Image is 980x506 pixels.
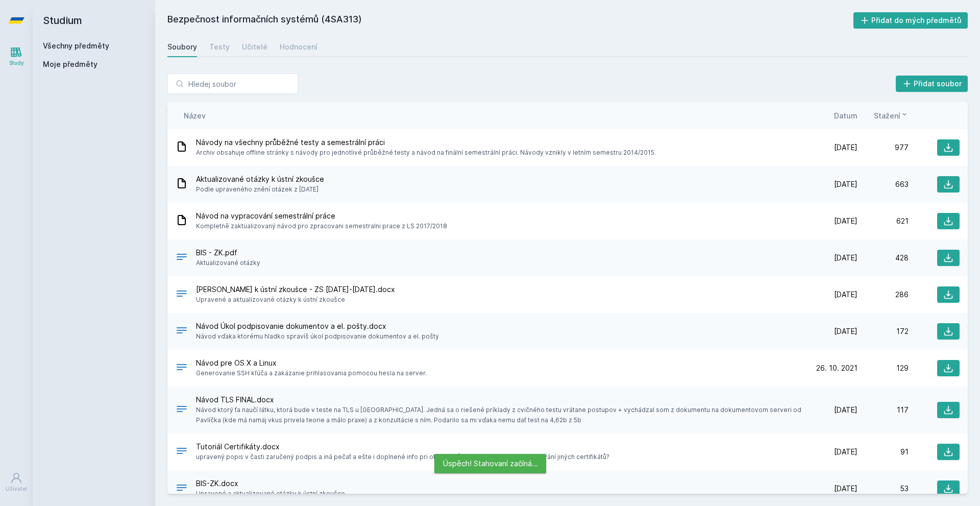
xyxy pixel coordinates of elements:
[280,42,317,52] div: Hodnocení
[874,110,909,121] button: Stažení
[857,405,909,415] div: 117
[43,59,97,69] span: Moje předměty
[196,478,345,489] span: BIS-ZK.docx
[176,361,188,376] div: .DOCX
[196,211,447,221] span: Návod na vypracování semestrální práce
[209,37,230,57] a: Testy
[196,137,656,148] span: Návody na všechny průběžné testy a semestrální práci
[176,287,188,302] div: DOCX
[9,59,24,67] div: Study
[196,489,345,499] span: Upravené a aktualizované otázky k ústní zkoušce
[196,452,609,462] span: upravený popis v časti zaručený podpis a iná pečať a ešte i doplnené info pri otázke Může být pou...
[834,142,857,153] span: [DATE]
[857,363,909,373] div: 129
[857,179,909,189] div: 663
[834,253,857,263] span: [DATE]
[167,12,853,29] h2: Bezpečnost informačních systémů (4SA313)
[196,258,260,268] span: Aktualizované otázky
[853,12,968,29] button: Přidat do mých předmětů
[196,148,656,158] span: Archiv obsahuje offline stránky s návody pro jednotlivé průběžné testy a návod na finální semestr...
[196,174,324,184] span: Aktualizované otázky k ústní zkoušce
[2,41,31,72] a: Study
[196,295,395,305] span: Upravené a aktualizované otázky k ústní zkoušce
[816,363,857,373] span: 26. 10. 2021
[834,290,857,300] span: [DATE]
[176,324,188,339] div: DOCX
[176,251,188,266] div: PDF
[167,74,298,94] input: Hledej soubor
[242,37,267,57] a: Učitelé
[857,326,909,336] div: 172
[196,395,802,405] span: Návod TLS FINAL.docx
[834,216,857,226] span: [DATE]
[434,454,546,473] div: Úspěch! Stahovaní začíná…
[834,110,857,121] button: Datum
[196,284,395,295] span: [PERSON_NAME] k ústní zkoušce - ZS [DATE]-[DATE].docx
[857,216,909,226] div: 621
[857,290,909,300] div: 286
[167,42,197,52] div: Soubory
[6,485,27,493] div: Uživatel
[242,42,267,52] div: Učitelé
[857,142,909,153] div: 977
[196,321,439,331] span: Návod Úkol podpisovanie dokumentov a el. pošty.docx
[196,405,802,425] span: Návod ktorý ťa naučí látku, ktorá bude v teste na TLS u [GEOGRAPHIC_DATA]. Jedná sa o riešené prí...
[196,358,427,368] span: Návod pre OS X a Linux
[896,76,968,92] button: Přidat soubor
[209,42,230,52] div: Testy
[196,248,260,258] span: BIS - ZK.pdf
[176,481,188,496] div: DOCX
[196,221,447,231] span: Kompletně zaktualizovaný návod pro zpracovani semestralni prace z LS 2017/2018
[196,184,324,195] span: Podle upraveného znění otázek z [DATE]
[196,442,609,452] span: Tutoriál Certifikáty.docx
[834,447,857,457] span: [DATE]
[184,110,206,121] button: Název
[196,368,427,378] span: Generovanie SSH kľúča a zakázanie prihlasovania pomocou hesla na server.
[834,484,857,494] span: [DATE]
[857,253,909,263] div: 428
[834,326,857,336] span: [DATE]
[834,405,857,415] span: [DATE]
[834,179,857,189] span: [DATE]
[176,445,188,460] div: DOCX
[2,467,31,498] a: Uživatel
[857,447,909,457] div: 91
[196,331,439,342] span: Návod vďaka ktorému hladko spravíš úkol podpisovanie dokumentov a el. pošty
[167,37,197,57] a: Soubory
[280,37,317,57] a: Hodnocení
[857,484,909,494] div: 53
[176,403,188,418] div: DOCX
[43,41,109,50] a: Všechny předměty
[874,110,900,121] span: Stažení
